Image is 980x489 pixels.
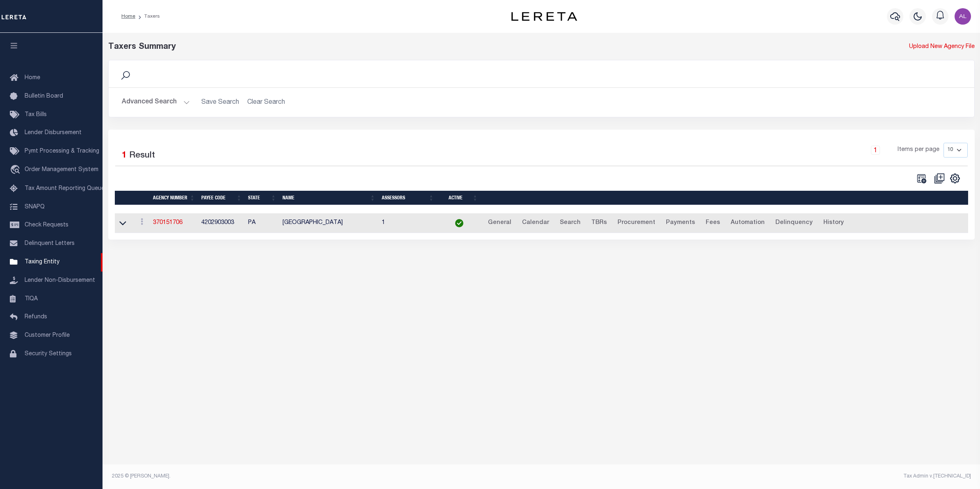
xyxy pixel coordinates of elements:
[245,191,279,205] th: State: activate to sort column ascending
[547,473,971,480] div: Tax Admin v.[TECHNICAL_ID]
[279,191,378,205] th: Name: activate to sort column ascending
[129,149,155,162] label: Result
[150,191,198,205] th: Agency Number: activate to sort column ascending
[25,259,59,265] span: Taxing Entity
[25,314,47,320] span: Refunds
[909,43,975,52] a: Upload New Agency File
[10,165,23,176] i: travel_explore
[122,94,190,110] button: Advanced Search
[772,217,816,230] a: Delinquency
[135,13,160,20] li: Taxers
[727,217,768,230] a: Automation
[198,191,245,205] th: Payee Code: activate to sort column ascending
[378,213,437,233] td: 1
[108,41,755,53] div: Taxers Summary
[518,217,553,230] a: Calendar
[25,204,45,210] span: SNAPQ
[106,473,542,480] div: 2025 © [PERSON_NAME].
[25,94,63,99] span: Bulletin Board
[702,217,724,230] a: Fees
[153,220,182,226] a: 370151706
[511,12,577,21] img: logo-dark.svg
[820,217,848,230] a: History
[25,149,99,154] span: Pymt Processing & Tracking
[25,333,70,338] span: Customer Profile
[121,14,135,19] a: Home
[198,213,245,233] td: 4202903003
[662,217,699,230] a: Payments
[455,219,463,227] img: check-icon-green.svg
[25,130,82,136] span: Lender Disbursement
[25,278,95,283] span: Lender Non-Disbursement
[122,151,127,160] span: 1
[25,112,47,118] span: Tax Bills
[25,241,75,247] span: Delinquent Letters
[437,191,481,205] th: Active: activate to sort column ascending
[378,191,437,205] th: Assessors: activate to sort column ascending
[25,167,98,173] span: Order Management System
[279,213,378,233] td: [GEOGRAPHIC_DATA]
[245,213,279,233] td: PA
[25,75,40,81] span: Home
[556,217,584,230] a: Search
[614,217,659,230] a: Procurement
[25,222,68,228] span: Check Requests
[588,217,611,230] a: TBRs
[955,8,971,25] img: svg+xml;base64,PHN2ZyB4bWxucz0iaHR0cDovL3d3dy53My5vcmcvMjAwMC9zdmciIHBvaW50ZXItZXZlbnRzPSJub25lIi...
[484,217,515,230] a: General
[25,351,72,357] span: Security Settings
[25,186,105,192] span: Tax Amount Reporting Queue
[25,296,38,302] span: TIQA
[898,146,939,155] span: Items per page
[871,146,880,155] a: 1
